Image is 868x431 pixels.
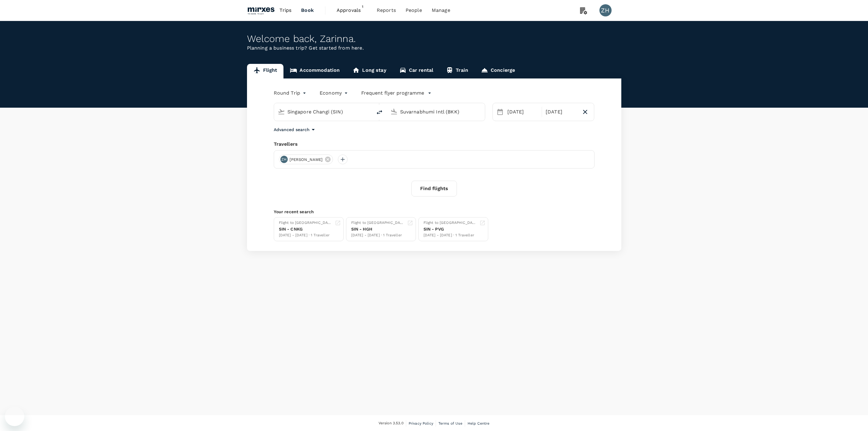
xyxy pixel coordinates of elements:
[351,226,405,232] div: SIN - HGH
[274,209,595,215] p: Your recent search
[481,111,482,112] button: Open
[279,155,333,164] div: ZH[PERSON_NAME]
[247,4,275,17] img: Mirxes Holding Pte Ltd
[424,226,477,232] div: SIN - PVG
[280,156,288,163] div: ZH
[301,7,314,14] span: Book
[599,4,612,16] div: ZH
[274,88,308,98] div: Round Trip
[424,220,477,226] div: Flight to [GEOGRAPHIC_DATA]
[505,106,540,118] div: [DATE]
[543,106,579,118] div: [DATE]
[438,421,462,426] span: Terms of Use
[279,232,332,238] div: [DATE] - [DATE] · 1 Traveller
[406,7,422,14] span: People
[320,88,349,98] div: Economy
[468,421,490,426] span: Help Centre
[393,64,440,78] a: Car rental
[337,7,367,14] span: Approvals
[274,127,310,133] p: Advanced search
[368,111,369,112] button: Open
[438,420,462,427] a: Terms of Use
[361,89,424,97] p: Frequent flyer programme
[440,64,475,78] a: Train
[424,232,477,238] div: [DATE] - [DATE] · 1 Traveller
[351,220,405,226] div: Flight to [GEOGRAPHIC_DATA]
[346,64,393,78] a: Long stay
[351,232,405,238] div: [DATE] - [DATE] · 1 Traveller
[247,64,284,78] a: Flight
[360,4,366,10] span: 1
[247,33,621,44] div: Welcome back , Zarinna .
[280,7,291,14] span: Trips
[468,420,490,427] a: Help Centre
[274,126,317,133] button: Advanced search
[361,89,431,97] button: Frequent flyer programme
[279,220,332,226] div: Flight to [GEOGRAPHIC_DATA]
[379,420,403,426] span: Version 3.53.0
[400,107,472,116] input: Going to
[274,141,595,148] div: Travellers
[475,64,521,78] a: Concierge
[279,226,332,232] div: SIN - CNKG
[409,420,433,427] a: Privacy Policy
[283,64,346,78] a: Accommodation
[411,181,457,196] button: Find flights
[409,421,433,426] span: Privacy Policy
[5,407,24,426] iframe: Button to launch messaging window
[377,7,396,14] span: Reports
[247,44,621,52] p: Planning a business trip? Get started from here.
[372,105,387,120] button: delete
[286,157,327,163] span: [PERSON_NAME]
[432,7,450,14] span: Manage
[287,107,359,116] input: Depart from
